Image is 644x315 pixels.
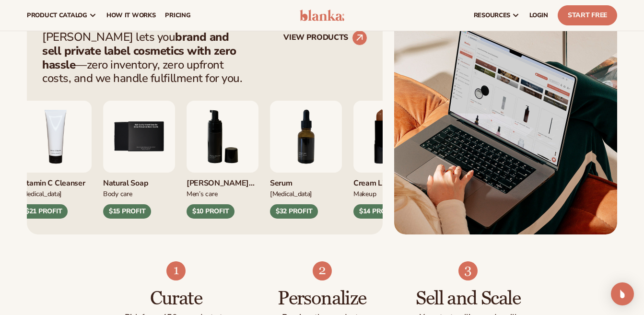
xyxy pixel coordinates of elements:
[300,10,345,21] img: logo
[353,173,425,188] div: Cream Lipstick
[103,101,175,219] div: 5 / 9
[474,12,510,19] span: resources
[103,173,175,188] div: Natural Soap
[42,30,248,85] p: [PERSON_NAME] lets you —zero inventory, zero upfront costs, and we handle fulfillment for you.
[270,188,342,198] div: [MEDICAL_DATA]
[106,12,156,19] span: How It Works
[270,101,342,173] img: Collagen and retinol serum.
[458,261,478,280] img: Shopify Image 6
[20,101,92,173] img: Vitamin c cleanser.
[353,204,401,219] div: $14 PROFIT
[187,188,258,198] div: Men’s Care
[313,261,332,280] img: Shopify Image 5
[187,101,258,219] div: 6 / 9
[268,288,376,309] h3: Personalize
[414,288,522,309] h3: Sell and Scale
[103,101,175,173] img: Nature bar of soap.
[529,12,548,19] span: LOGIN
[122,288,230,309] h3: Curate
[187,173,258,188] div: [PERSON_NAME] Wash
[20,101,92,219] div: 4 / 9
[165,12,190,19] span: pricing
[103,188,175,198] div: Body Care
[353,188,425,198] div: Makeup
[187,101,258,173] img: Foaming beard wash.
[353,101,425,173] img: Luxury cream lipstick.
[42,29,236,72] strong: brand and sell private label cosmetics with zero hassle
[20,204,68,219] div: $21 PROFIT
[187,204,234,219] div: $10 PROFIT
[20,173,92,188] div: Vitamin C Cleanser
[20,188,92,198] div: [MEDICAL_DATA]
[270,204,318,219] div: $32 PROFIT
[103,204,151,219] div: $15 PROFIT
[394,15,617,234] img: Shopify Image 2
[27,12,87,19] span: product catalog
[270,101,342,219] div: 7 / 9
[270,173,342,188] div: Serum
[283,30,367,46] a: VIEW PRODUCTS
[353,101,425,219] div: 8 / 9
[558,5,617,25] a: Start Free
[166,261,186,280] img: Shopify Image 4
[611,282,634,305] div: Open Intercom Messenger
